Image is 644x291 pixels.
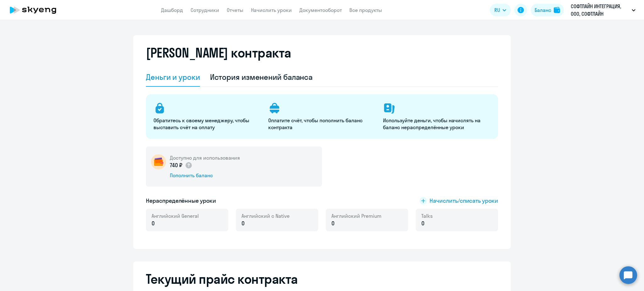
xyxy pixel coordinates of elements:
div: Пополнить баланс [170,172,240,179]
p: 740 ₽ [170,161,192,169]
a: Документооборот [299,7,342,13]
button: Балансbalance [531,4,564,16]
span: 0 [421,219,425,228]
span: 0 [152,219,155,228]
img: wallet-circle.png [151,154,166,169]
a: Все продукты [349,7,382,13]
span: Английский General [152,212,199,219]
h2: Текущий прайс контракта [146,272,498,287]
a: Начислить уроки [251,7,292,13]
span: Начислить/списать уроки [430,197,498,205]
h2: [PERSON_NAME] контракта [146,45,291,60]
span: RU [494,6,500,14]
span: 0 [241,219,245,228]
button: RU [490,4,511,16]
p: Используйте деньги, чтобы начислять на баланс нераспределённые уроки [383,117,490,131]
div: Деньги и уроки [146,72,200,82]
a: Отчеты [227,7,243,13]
h5: Доступно для использования [170,154,240,161]
a: Дашборд [161,7,183,13]
span: 0 [331,219,335,228]
button: СОФТЛАЙН ИНТЕГРАЦИЯ, ООО, СОФТЛАЙН ИНТЕГРАЦИЯ Соц. пакет [568,3,639,18]
h5: Нераспределённые уроки [146,197,216,205]
div: Баланс [535,6,551,14]
img: balance [554,7,560,13]
p: Оплатите счёт, чтобы пополнить баланс контракта [268,117,375,131]
p: СОФТЛАЙН ИНТЕГРАЦИЯ, ООО, СОФТЛАЙН ИНТЕГРАЦИЯ Соц. пакет [571,3,629,18]
span: Английский Premium [331,212,381,219]
span: Английский с Native [241,212,290,219]
p: Обратитесь к своему менеджеру, чтобы выставить счёт на оплату [153,117,261,131]
a: Сотрудники [191,7,219,13]
span: Talks [421,212,433,219]
div: История изменений баланса [210,72,313,82]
